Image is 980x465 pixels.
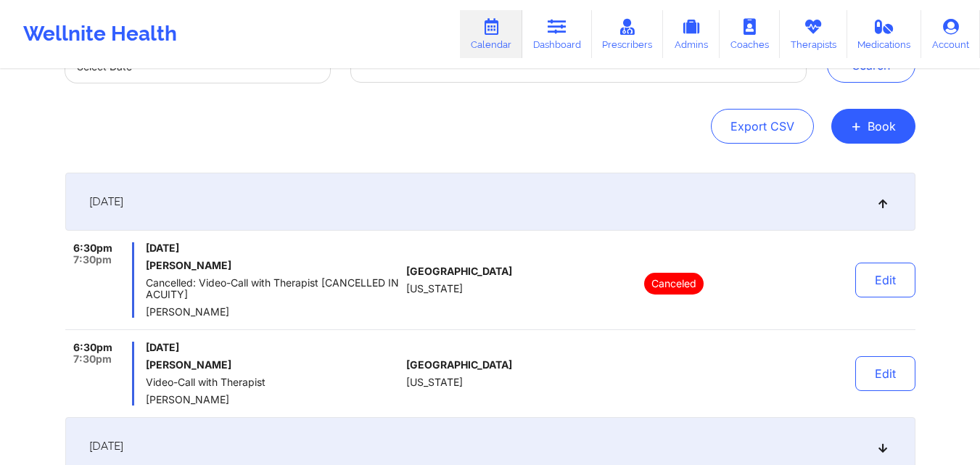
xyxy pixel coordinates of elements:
[406,283,463,295] span: [US_STATE]
[921,10,980,58] a: Account
[406,376,463,388] span: [US_STATE]
[847,10,922,58] a: Medications
[855,356,915,391] button: Edit
[406,266,512,277] span: [GEOGRAPHIC_DATA]
[89,194,123,209] span: [DATE]
[73,353,112,365] span: 7:30pm
[663,10,720,58] a: Admins
[780,10,847,58] a: Therapists
[406,359,512,371] span: [GEOGRAPHIC_DATA]
[73,242,112,254] span: 6:30pm
[146,359,400,371] h6: [PERSON_NAME]
[146,277,400,300] span: Cancelled: Video-Call with Therapist [CANCELLED IN ACUITY]
[146,342,400,353] span: [DATE]
[592,10,664,58] a: Prescribers
[855,263,915,297] button: Edit
[146,306,400,318] span: [PERSON_NAME]
[73,254,112,266] span: 7:30pm
[831,109,915,144] button: +Book
[146,394,400,406] span: [PERSON_NAME]
[146,260,400,271] h6: [PERSON_NAME]
[460,10,522,58] a: Calendar
[89,439,123,453] span: [DATE]
[720,10,780,58] a: Coaches
[73,342,112,353] span: 6:30pm
[851,122,862,130] span: +
[711,109,814,144] button: Export CSV
[522,10,592,58] a: Dashboard
[644,273,704,295] p: Canceled
[146,242,400,254] span: [DATE]
[146,376,400,388] span: Video-Call with Therapist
